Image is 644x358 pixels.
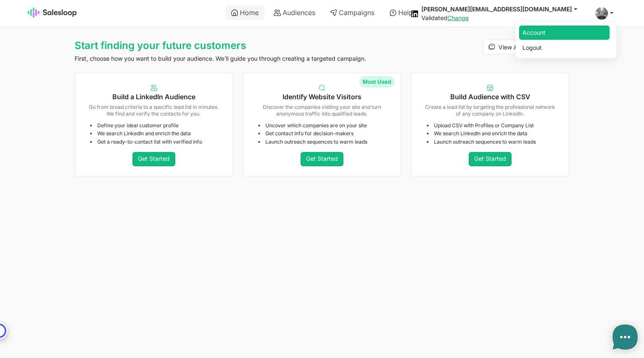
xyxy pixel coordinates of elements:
h1: Start finding your future customers [75,40,401,52]
a: Audiences [268,5,321,20]
h5: Build Audience with CSV [423,93,557,101]
a: Home [225,5,265,20]
img: Salesloop [28,8,77,18]
li: Get contact info for decision-makers [258,130,389,137]
a: Change [447,14,469,21]
li: Launch outreach sequences to warm leads [427,139,557,145]
a: Campaigns [324,5,380,20]
p: First, choose how you want to build your audience. We'll guide you through creating a targeted ca... [75,55,401,62]
p: Create a lead list by targeting the professional network of any company on LinkedIn. [423,104,557,117]
p: Discover the companies visiting your site and turn anonymous traffic into qualified leads. [255,104,389,117]
h5: Identify Website Visitors [255,93,389,101]
a: Get Started [301,152,343,166]
button: [PERSON_NAME][EMAIL_ADDRESS][DOMAIN_NAME] [421,5,585,13]
li: Define your ideal customer profile [90,122,221,129]
p: Go from broad criteria to a specific lead list in minutes. We find and verify the contacts for you. [87,104,221,117]
li: Get a ready-to-contact list with verified info [90,139,221,145]
a: Get Started [469,152,512,166]
a: View Active Campaigns [483,40,569,54]
li: Uncover which companies are on your site [258,122,389,129]
li: We search LinkedIn and enrich the data [90,130,221,137]
span: Most Used [359,76,395,88]
div: Validated [421,14,585,22]
a: Get Started [132,152,175,166]
li: Launch outreach sequences to warm leads [258,139,389,145]
a: Logout [519,41,610,55]
li: Upload CSV with Profiles or Company List [427,122,557,129]
li: We search LinkedIn and enrich the data [427,130,557,137]
h5: Build a LinkedIn Audience [87,93,221,101]
a: Account [519,26,610,40]
a: Help [384,5,419,20]
span: View Active Campaigns [499,44,564,51]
